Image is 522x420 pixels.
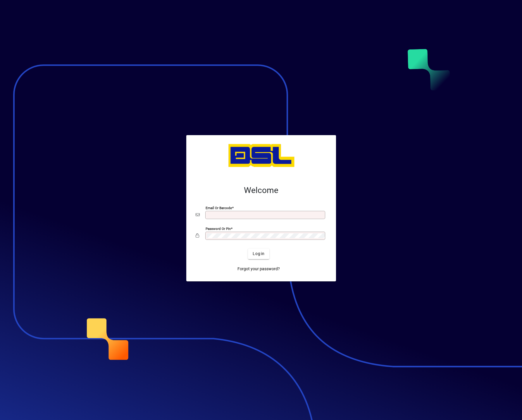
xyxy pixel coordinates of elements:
span: Forgot your password? [237,266,280,272]
mat-label: Email or Barcode [206,206,232,210]
a: Forgot your password? [235,264,282,274]
span: Login [253,251,265,257]
h2: Welcome [196,185,327,195]
button: Login [248,249,269,259]
mat-label: Password or Pin [206,226,231,230]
